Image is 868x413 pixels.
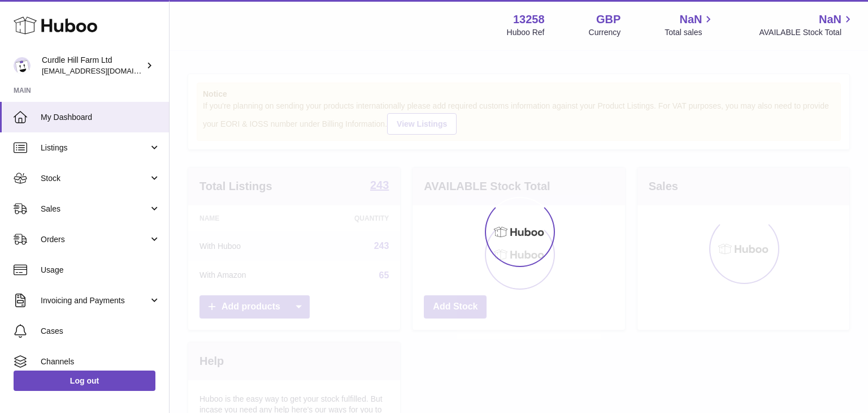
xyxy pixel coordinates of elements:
span: Sales [41,204,149,214]
span: Stock [41,173,149,184]
span: Orders [41,234,149,245]
a: NaN Total sales [665,12,715,38]
span: Cases [41,326,160,337]
span: Invoicing and Payments [41,295,149,306]
span: Usage [41,265,160,276]
div: Currency [589,27,621,38]
span: Channels [41,356,160,367]
span: Listings [41,143,149,153]
span: Total sales [665,27,715,38]
span: AVAILABLE Stock Total [759,27,854,38]
div: Huboo Ref [507,27,545,38]
span: NaN [819,12,841,27]
strong: 13258 [513,12,545,27]
img: internalAdmin-13258@internal.huboo.com [14,57,31,74]
a: Log out [14,371,155,391]
strong: GBP [596,12,620,27]
span: [EMAIL_ADDRESS][DOMAIN_NAME] [42,66,166,75]
span: NaN [679,12,702,27]
div: Curdle Hill Farm Ltd [42,55,144,76]
span: My Dashboard [41,112,160,123]
a: NaN AVAILABLE Stock Total [759,12,854,38]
